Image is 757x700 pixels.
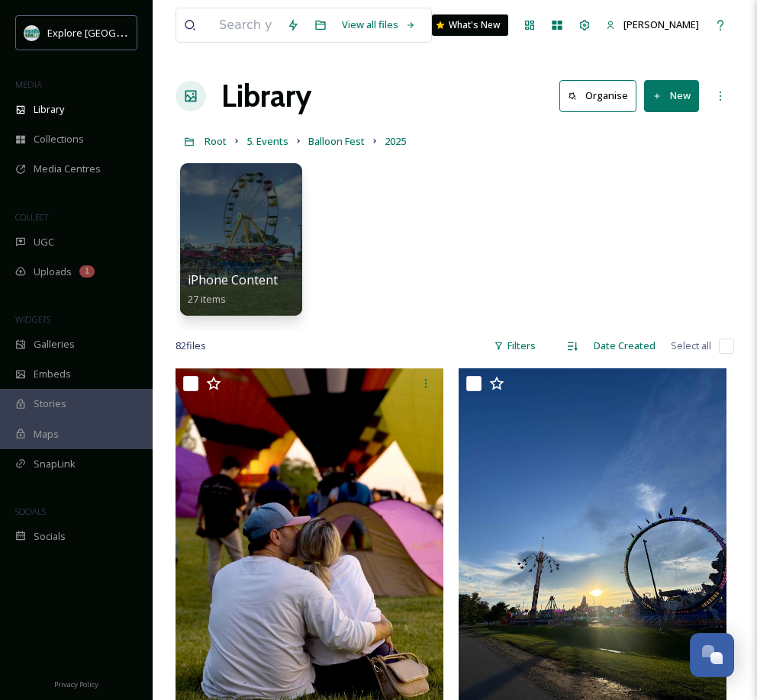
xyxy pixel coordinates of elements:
[15,313,50,325] span: WIDGETS
[34,265,72,279] span: Uploads
[221,73,311,119] a: Library
[34,529,66,544] span: Socials
[623,18,699,31] span: [PERSON_NAME]
[34,397,66,411] span: Stories
[690,633,734,677] button: Open Chat
[47,25,257,40] span: Explore [GEOGRAPHIC_DATA][PERSON_NAME]
[559,80,644,111] a: Organise
[598,10,707,40] a: [PERSON_NAME]
[34,337,75,352] span: Galleries
[188,292,226,306] span: 27 items
[54,679,98,689] span: Privacy Policy
[246,134,288,148] span: 5. Events
[34,162,101,176] span: Media Centres
[671,339,711,353] span: Select all
[15,79,42,90] span: MEDIA
[211,8,279,42] input: Search your library
[205,134,227,148] span: Root
[644,80,699,111] button: New
[385,134,406,148] span: 2025
[385,132,406,150] a: 2025
[559,80,636,111] button: Organise
[34,457,76,471] span: SnapLink
[54,674,98,692] a: Privacy Policy
[176,339,206,353] span: 82 file s
[246,132,288,150] a: 5. Events
[34,367,71,381] span: Embeds
[205,132,227,150] a: Root
[486,331,543,361] div: Filters
[34,235,54,249] span: UGC
[308,132,365,150] a: Balloon Fest
[586,331,663,361] div: Date Created
[432,14,508,36] a: What's New
[34,102,64,117] span: Library
[15,506,46,517] span: SOCIALS
[188,273,278,306] a: iPhone Content27 items
[308,134,365,148] span: Balloon Fest
[24,25,40,40] img: 67e7af72-b6c8-455a-acf8-98e6fe1b68aa.avif
[188,271,278,288] span: iPhone Content
[15,211,48,223] span: COLLECT
[334,10,424,40] a: View all files
[34,427,59,442] span: Maps
[79,265,95,278] div: 1
[34,132,84,146] span: Collections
